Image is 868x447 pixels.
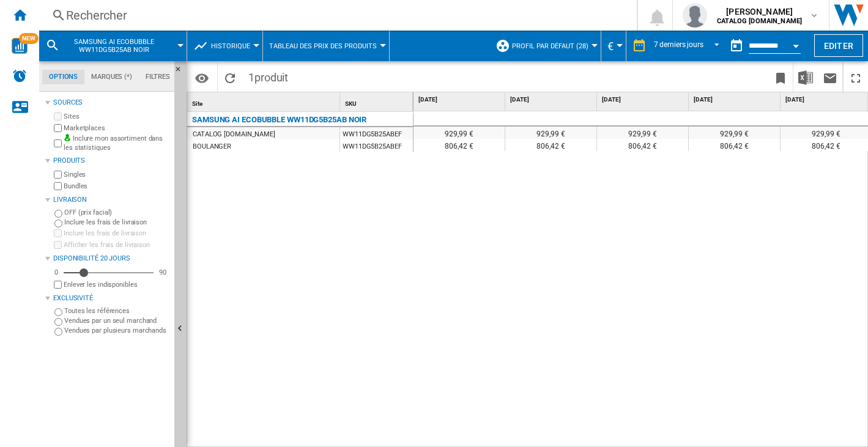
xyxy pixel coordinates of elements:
[785,33,807,55] button: Open calendar
[12,38,28,54] img: wise-card.svg
[597,127,688,139] div: 929,99 €
[512,42,588,50] span: Profil par défaut (28)
[844,63,868,92] button: Plein écran
[689,127,780,139] div: 929,99 €
[601,31,626,61] md-menu: Currency
[64,134,169,153] label: Inclure mon assortiment dans les statistiques
[54,136,62,151] input: Inclure mon assortiment dans les statistiques
[683,3,707,28] img: profile.jpg
[64,218,169,227] label: Inclure les frais de livraison
[53,156,169,166] div: Produits
[269,31,383,61] button: Tableau des prix des produits
[190,92,339,111] div: Sort None
[818,63,842,92] button: Envoyer ce rapport par email
[53,254,169,264] div: Disponibilité 20 Jours
[54,182,62,190] input: Bundles
[174,61,189,83] button: Masquer
[254,71,288,84] span: produit
[414,127,505,139] div: 929,99 €
[54,210,62,218] input: OFF (prix facial)
[242,63,294,89] span: 1
[64,316,169,325] label: Vendues par un seul marchand
[508,92,596,108] div: [DATE]
[343,92,413,111] div: SKU Sort None
[607,31,620,61] button: €
[42,70,84,84] md-tab-item: Options
[51,268,61,277] div: 0
[414,139,505,151] div: 806,42 €
[64,134,71,141] img: mysite-bg-18x18.png
[654,40,703,49] div: 7 derniers jours
[64,182,169,191] label: Bundles
[84,70,139,84] md-tab-item: Marques (*)
[218,63,242,92] button: Recharger
[793,63,818,92] button: Télécharger au format Excel
[12,68,27,83] img: alerts-logo.svg
[192,100,202,107] span: Site
[724,34,749,58] button: md-calendar
[19,33,39,44] span: NEW
[340,139,413,152] div: WW11DG5B25ABEF
[54,220,62,227] input: Inclure les frais de livraison
[193,31,256,61] div: Historique
[510,95,594,104] span: [DATE]
[416,92,505,108] div: [DATE]
[495,31,595,61] div: Profil par défaut (28)
[65,38,163,54] span: SAMSUNG AI ECOBUBBLE WW11DG5B25AB NOIR
[653,36,724,56] md-select: REPORTS.WIZARD.STEPS.REPORT.STEPS.REPORT_OPTIONS.PERIOD: 7 derniers jours
[798,70,813,85] img: excel-24x24.png
[505,127,596,139] div: 929,99 €
[54,113,62,120] input: Sites
[211,31,256,61] button: Historique
[54,281,62,289] input: Afficher les frais de livraison
[65,31,176,61] button: SAMSUNG AI ECOBUBBLE WW11DG5B25AB NOIR
[192,113,366,127] div: SAMSUNG AI ECOBUBBLE WW11DG5B25AB NOIR
[717,6,802,18] span: [PERSON_NAME]
[54,241,62,249] input: Afficher les frais de livraison
[54,229,62,237] input: Inclure les frais de livraison
[45,31,180,61] div: SAMSUNG AI ECOBUBBLE WW11DG5B25AB NOIR
[193,128,275,141] div: CATALOG [DOMAIN_NAME]
[768,63,793,92] button: Créer un favoris
[64,267,154,279] md-slider: Disponibilité
[599,92,688,108] div: [DATE]
[694,95,777,104] span: [DATE]
[689,139,780,151] div: 806,42 €
[66,7,605,24] div: Rechercher
[717,17,802,25] b: CATALOG [DOMAIN_NAME]
[814,34,863,57] button: Editer
[340,127,413,139] div: WW11DG5B25ABEF
[190,67,214,89] button: Options
[211,42,250,50] span: Historique
[64,280,169,289] label: Enlever les indisponibles
[64,229,169,238] label: Inclure les frais de livraison
[64,112,169,121] label: Sites
[139,70,177,84] md-tab-item: Filtres
[64,124,169,133] label: Marketplaces
[64,170,169,179] label: Singles
[345,100,357,107] span: SKU
[54,308,62,316] input: Toutes les références
[597,139,688,151] div: 806,42 €
[193,141,231,153] div: BOULANGER
[54,171,62,179] input: Singles
[54,124,62,132] input: Marketplaces
[602,95,686,104] span: [DATE]
[64,326,169,335] label: Vendues par plusieurs marchands
[53,294,169,303] div: Exclusivité
[343,92,413,111] div: Sort None
[269,42,377,50] span: Tableau des prix des produits
[156,268,169,277] div: 90
[190,92,339,111] div: Site Sort None
[418,95,502,104] span: [DATE]
[54,318,62,326] input: Vendues par un seul marchand
[607,40,614,53] span: €
[512,31,595,61] button: Profil par défaut (28)
[64,240,169,249] label: Afficher les frais de livraison
[691,92,780,108] div: [DATE]
[505,139,596,151] div: 806,42 €
[53,195,169,205] div: Livraison
[53,98,169,108] div: Sources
